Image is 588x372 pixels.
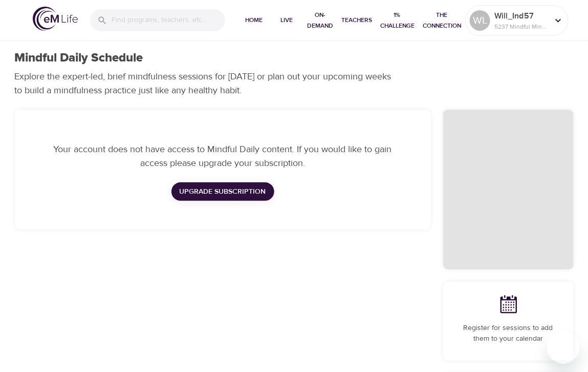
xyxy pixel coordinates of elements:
[547,331,580,364] iframe: Button to launch messaging window
[341,15,372,26] span: Teachers
[15,51,143,66] h1: Mindful Daily Schedule
[48,142,398,170] p: Your account does not have access to Mindful Daily content. If you would like to gain access plea...
[242,15,266,26] span: Home
[274,15,299,26] span: Live
[470,10,490,31] div: WL
[455,323,561,344] p: Register for sessions to add them to your calendar
[180,185,266,198] span: Upgrade Subscription
[171,182,274,201] button: Upgrade Subscription
[494,22,549,31] p: 5237 Mindful Minutes
[112,9,225,31] input: Find programs, teachers, etc...
[423,10,461,31] span: The Connection
[307,10,333,31] span: On-Demand
[494,10,549,22] p: Will_Ind57
[15,70,399,97] p: Explore the expert-led, brief mindfulness sessions for [DATE] or plan out your upcoming weeks to ...
[33,7,78,31] img: logo
[380,10,415,31] span: 1% Challenge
